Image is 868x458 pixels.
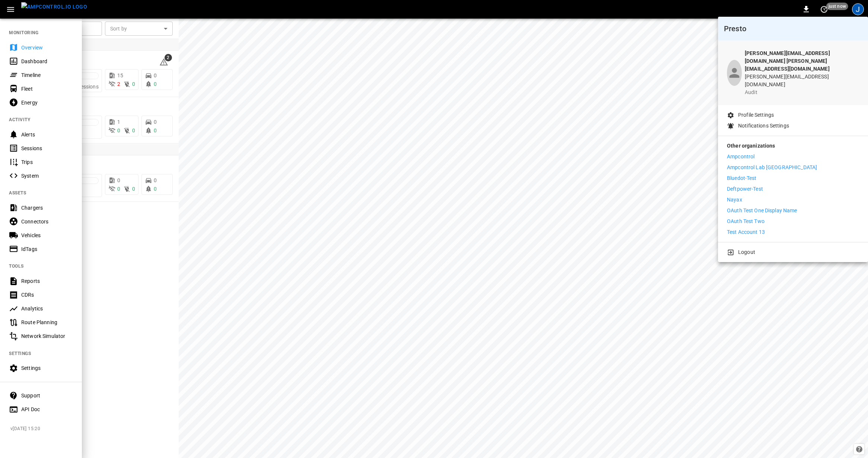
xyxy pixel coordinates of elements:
p: Deftpower-Test [727,185,763,193]
b: [PERSON_NAME][EMAIL_ADDRESS][DOMAIN_NAME] [PERSON_NAME][EMAIL_ADDRESS][DOMAIN_NAME] [745,50,830,72]
p: Other organizations [727,142,859,153]
div: profile-icon [727,60,742,86]
p: audit [745,88,859,96]
p: Bluedot-Test [727,174,757,182]
p: Ampcontrol Lab [GEOGRAPHIC_DATA] [727,164,817,171]
p: Notifications Settings [738,122,789,130]
p: Logout [738,248,755,256]
p: Ampcontrol [727,153,754,161]
p: Test Account 13 [727,228,765,236]
p: Profile Settings [738,111,774,119]
p: Nayax [727,196,742,204]
p: OAuth Test One Display Name [727,207,797,215]
p: [PERSON_NAME][EMAIL_ADDRESS][DOMAIN_NAME] [745,73,859,88]
h6: Presto [724,23,862,35]
p: OAuth Test Two [727,217,765,225]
